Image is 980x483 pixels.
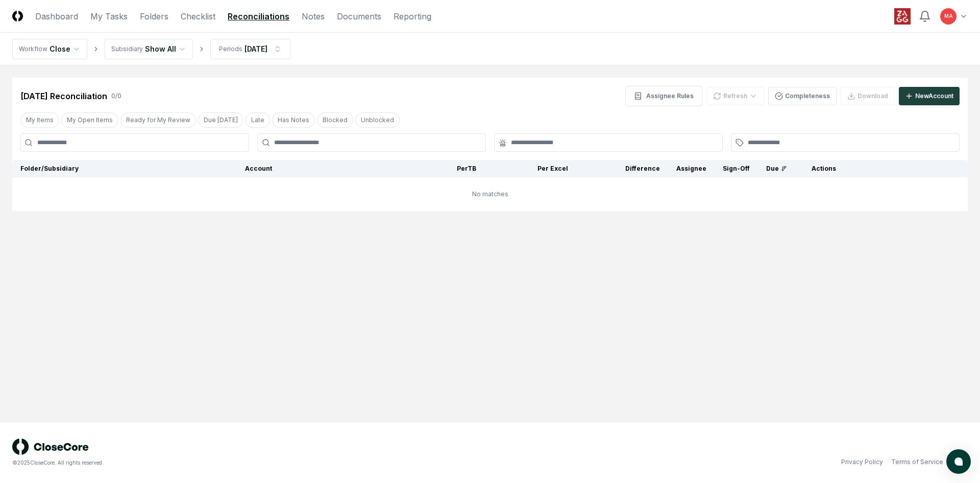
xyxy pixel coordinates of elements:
a: Reporting [394,10,431,22]
div: [DATE] Reconciliation [20,90,107,102]
button: Has Notes [272,112,315,128]
button: Completeness [768,87,837,105]
span: MA [944,12,953,20]
div: © 2025 CloseCore. All rights reserved. [12,459,490,467]
button: Unblocked [355,112,400,128]
button: atlas-launcher [946,449,971,474]
a: My Tasks [90,10,128,22]
th: Per TB [393,160,484,177]
a: Documents [337,10,381,22]
a: Reconciliations [228,10,289,22]
button: Ready for My Review [120,112,196,128]
div: [DATE] [244,43,267,54]
button: Late [246,112,270,128]
button: NewAccount [899,87,960,105]
button: MA [939,7,958,26]
th: Sign-Off [715,160,758,177]
button: Blocked [317,112,353,128]
a: Privacy Policy [841,457,883,467]
th: Folder/Subsidiary [12,160,237,177]
nav: breadcrumb [12,39,290,59]
button: Periods[DATE] [210,39,290,59]
a: Terms of Service [891,457,943,467]
div: Periods [219,44,242,54]
div: New Account [915,91,953,101]
div: Account [245,164,384,173]
button: Due Today [198,112,243,128]
button: Assignee Rules [625,86,702,106]
button: My Items [20,112,59,128]
img: ZAGG logo [894,8,911,25]
div: Due [766,164,787,173]
a: Notes [302,10,325,22]
th: Assignee [668,160,715,177]
img: Logo [12,11,23,21]
a: Checklist [181,10,215,22]
th: Per Excel [484,160,576,177]
td: No matches [12,177,968,211]
div: Actions [803,164,960,173]
div: Workflow [19,44,47,54]
a: Folders [140,10,168,22]
div: 0 / 0 [111,91,121,101]
div: Subsidiary [111,44,143,54]
button: My Open Items [61,112,118,128]
a: Dashboard [35,10,78,22]
img: logo [12,439,89,455]
th: Difference [576,160,668,177]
